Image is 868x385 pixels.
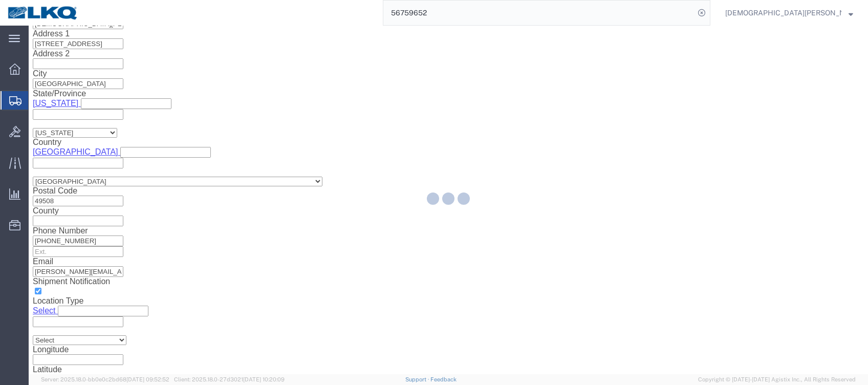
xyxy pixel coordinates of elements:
[698,375,856,384] span: Copyright © [DATE]-[DATE] Agistix Inc., All Rights Reserved
[243,376,285,382] span: [DATE] 10:20:09
[725,7,841,18] span: Kristen Lund
[174,376,285,382] span: Client: 2025.18.0-27d3021
[725,7,854,19] button: [DEMOGRAPHIC_DATA][PERSON_NAME]
[7,5,79,20] img: logo
[430,376,457,382] a: Feedback
[41,376,169,382] span: Server: 2025.18.0-bb0e0c2bd68
[405,376,431,382] a: Support
[126,376,169,382] span: [DATE] 09:52:52
[383,1,695,25] input: Search for shipment number, reference number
